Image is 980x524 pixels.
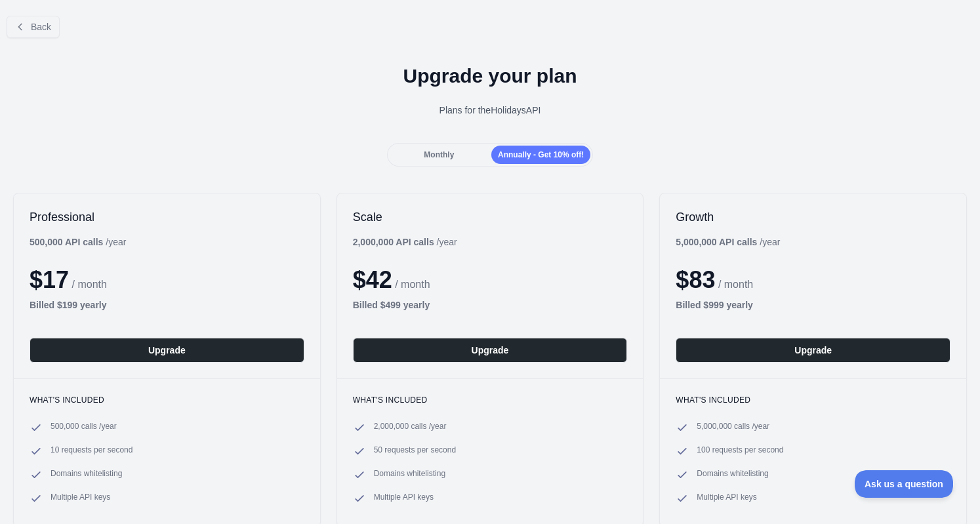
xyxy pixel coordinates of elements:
span: $ 83 [676,266,715,293]
div: / year [676,235,780,249]
b: 5,000,000 API calls [676,237,757,247]
div: / year [353,235,457,249]
span: $ 42 [353,266,392,293]
h2: Scale [353,209,628,225]
iframe: Toggle Customer Support [855,470,954,498]
h2: Growth [676,209,950,225]
b: 2,000,000 API calls [353,237,434,247]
